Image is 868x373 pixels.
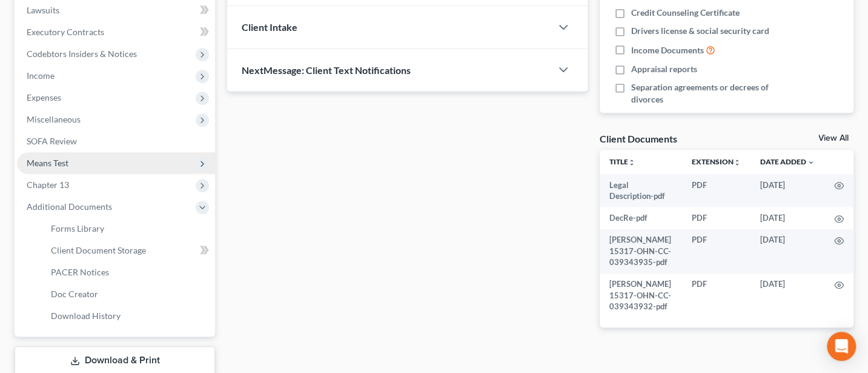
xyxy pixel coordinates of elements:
[807,159,815,166] i: expand_more
[41,261,215,283] a: PACER Notices
[750,207,824,229] td: [DATE]
[600,229,682,274] td: [PERSON_NAME] 15317-OHN-CC-039343935-pdf
[631,81,780,106] span: Separation agreements or decrees of divorces
[600,174,682,207] td: Legal Description-pdf
[27,27,104,37] span: Executory Contracts
[27,201,112,212] span: Additional Documents
[27,70,55,81] span: Income
[27,92,61,102] span: Expenses
[682,207,750,229] td: PDF
[242,64,411,76] span: NextMessage: Client Text Notifications
[41,305,215,327] a: Download History
[51,311,121,321] span: Download History
[600,274,682,318] td: [PERSON_NAME] 15317-OHN-CC-039343932-pdf
[51,223,104,234] span: Forms Library
[600,132,677,145] div: Client Documents
[682,274,750,318] td: PDF
[41,240,215,261] a: Client Document Storage
[27,158,68,168] span: Means Test
[600,207,682,229] td: DecRe-pdf
[51,289,98,299] span: Doc Creator
[27,5,59,15] span: Lawsuits
[41,218,215,240] a: Forms Library
[631,44,704,56] span: Income Documents
[827,332,856,361] div: Open Intercom Messenger
[41,283,215,305] a: Doc Creator
[27,136,77,146] span: SOFA Review
[51,267,109,277] span: PACER Notices
[682,174,750,207] td: PDF
[17,130,215,152] a: SOFA Review
[760,157,815,166] a: Date Added expand_more
[631,25,769,37] span: Drivers license & social security card
[27,114,81,124] span: Miscellaneous
[818,134,849,143] a: View All
[51,245,146,255] span: Client Document Storage
[631,63,697,75] span: Appraisal reports
[27,180,69,190] span: Chapter 13
[628,159,635,166] i: unfold_more
[750,174,824,207] td: [DATE]
[682,229,750,274] td: PDF
[631,7,740,19] span: Credit Counseling Certificate
[17,21,215,43] a: Executory Contracts
[27,49,137,59] span: Codebtors Insiders & Notices
[750,229,824,274] td: [DATE]
[734,159,741,166] i: unfold_more
[242,21,297,33] span: Client Intake
[750,274,824,318] td: [DATE]
[692,157,741,166] a: Extensionunfold_more
[609,157,635,166] a: Titleunfold_more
